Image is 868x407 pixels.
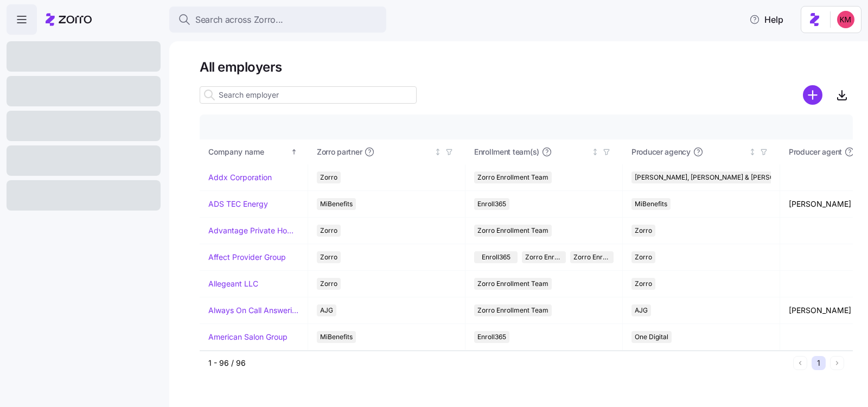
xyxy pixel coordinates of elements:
span: Zorro partner [317,147,362,157]
th: Producer agencyNot sorted [623,139,780,164]
span: Zorro [320,225,337,237]
span: One Digital [635,331,668,343]
span: Zorro Enrollment Team [477,171,548,183]
img: 8fbd33f679504da1795a6676107ffb9e [837,11,854,28]
th: Company nameSorted ascending [200,139,308,164]
span: AJG [320,304,333,316]
button: Previous page [793,356,807,370]
span: Zorro [320,251,337,263]
a: American Salon Group [208,332,288,342]
span: MiBenefits [320,331,353,343]
input: Search employer [200,86,417,104]
div: Company name [208,146,289,158]
span: MiBenefits [320,198,353,210]
span: MiBenefits [635,198,667,210]
a: Allegeant LLC [208,278,258,289]
span: Enroll365 [482,251,510,263]
button: Next page [830,356,844,370]
span: [PERSON_NAME], [PERSON_NAME] & [PERSON_NAME] [635,171,803,183]
th: Zorro partnerNot sorted [308,139,465,164]
button: Help [741,9,792,30]
span: Enroll365 [477,198,506,210]
button: 1 [812,356,826,370]
a: Advantage Private Home Care [208,225,299,236]
span: Producer agent [789,147,842,157]
span: Zorro Enrollment Experts [573,251,610,263]
span: Zorro Enrollment Team [477,304,548,316]
button: Search across Zorro... [169,7,386,33]
h1: All employers [200,59,853,75]
span: Zorro [635,225,652,237]
span: Zorro Enrollment Team [477,278,548,290]
div: Sorted ascending [290,148,298,156]
span: Enrollment team(s) [474,147,539,157]
span: Zorro [635,251,652,263]
span: Producer agency [631,147,691,157]
div: Not sorted [591,148,599,156]
span: Zorro Enrollment Team [477,225,548,237]
div: Not sorted [749,148,756,156]
span: Zorro Enrollment Team [525,251,562,263]
svg: add icon [803,85,822,105]
a: ADS TEC Energy [208,199,268,209]
span: Enroll365 [477,331,506,343]
a: Always On Call Answering Service [208,305,299,316]
span: Help [749,13,783,26]
div: 1 - 96 / 96 [208,358,789,368]
span: Zorro [635,278,652,290]
a: Addx Corporation [208,172,272,183]
div: Not sorted [434,148,442,156]
span: Zorro [320,171,337,183]
span: AJG [635,304,648,316]
th: Enrollment team(s)Not sorted [465,139,623,164]
a: Affect Provider Group [208,252,286,263]
span: Zorro [320,278,337,290]
span: Search across Zorro... [195,13,283,27]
